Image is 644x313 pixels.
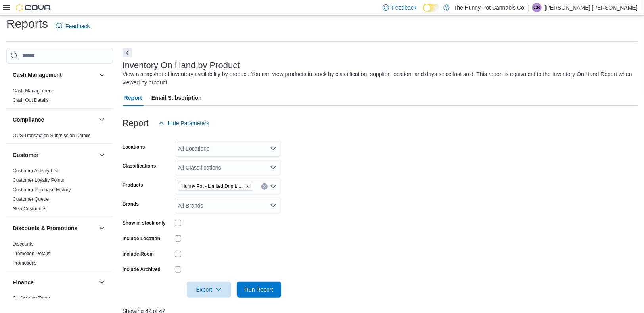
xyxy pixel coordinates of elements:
[270,183,276,190] button: Open list of options
[13,71,62,79] h3: Cash Management
[192,282,226,298] span: Export
[155,115,213,131] button: Hide Parameters
[13,279,34,286] h3: Finance
[124,90,142,106] span: Report
[6,16,48,32] h1: Reports
[13,197,49,202] a: Customer Queue
[13,295,51,302] span: GL Account Totals
[13,187,71,193] span: Customer Purchase History
[123,70,634,87] div: View a snapshot of inventory availability by product. You can view products in stock by classific...
[13,97,49,103] a: Cash Out Details
[6,166,113,217] div: Customer
[6,131,113,143] div: Compliance
[545,3,638,12] p: [PERSON_NAME] [PERSON_NAME]
[13,251,50,256] a: Promotion Details
[270,164,276,171] button: Open list of options
[168,119,209,127] span: Hide Parameters
[13,187,71,193] a: Customer Purchase History
[527,3,529,12] p: |
[533,3,540,12] span: CB
[97,150,107,160] button: Customer
[123,144,145,150] label: Locations
[237,282,281,298] button: Run Report
[13,224,96,232] button: Discounts & Promotions
[97,70,107,80] button: Cash Management
[123,251,154,257] label: Include Room
[13,250,50,257] span: Promotion Details
[16,4,52,11] img: Cova
[13,97,49,103] span: Cash Out Details
[423,12,423,12] span: Dark Mode
[270,202,276,209] button: Open list of options
[13,206,46,212] a: New Customers
[13,279,96,286] button: Finance
[13,133,91,138] a: OCS Transaction Submission Details
[97,115,107,124] button: Compliance
[6,86,113,108] div: Cash Management
[392,4,416,11] span: Feedback
[53,18,93,34] a: Feedback
[13,196,49,202] span: Customer Queue
[13,88,53,94] span: Cash Management
[13,116,96,124] button: Compliance
[123,118,149,128] h3: Report
[123,48,132,57] button: Next
[13,177,64,183] a: Customer Loyalty Points
[454,3,524,12] p: The Hunny Pot Cannabis Co
[123,182,143,188] label: Products
[532,3,542,12] div: Cameron Brown
[13,151,38,159] h3: Customer
[65,22,90,30] span: Feedback
[123,201,139,207] label: Brands
[187,282,231,298] button: Export
[151,90,202,106] span: Email Subscription
[6,239,113,271] div: Discounts & Promotions
[123,220,166,226] label: Show in stock only
[13,168,58,174] span: Customer Activity List
[13,132,91,139] span: OCS Transaction Submission Details
[13,88,53,94] a: Cash Management
[13,241,34,247] a: Discounts
[123,235,160,242] label: Include Location
[13,224,77,232] h3: Discounts & Promotions
[13,71,96,79] button: Cash Management
[97,223,107,233] button: Discounts & Promotions
[178,182,253,191] span: Hunny Pot - Limited Drip Liquid Diamonds AIO Disposable - 1g
[261,183,268,190] button: Clear input
[123,266,161,273] label: Include Archived
[13,151,96,159] button: Customer
[423,4,439,12] input: Dark Mode
[245,184,250,189] button: Remove Hunny Pot - Limited Drip Liquid Diamonds AIO Disposable - 1g from selection in this group
[97,278,107,287] button: Finance
[182,182,243,190] span: Hunny Pot - Limited Drip Liquid Diamonds AIO Disposable - 1g
[13,296,51,301] a: GL Account Totals
[123,61,240,70] h3: Inventory On Hand by Product
[245,286,273,294] span: Run Report
[13,206,46,212] span: New Customers
[123,163,156,169] label: Classifications
[13,260,37,266] a: Promotions
[13,168,58,174] a: Customer Activity List
[13,260,37,266] span: Promotions
[270,145,276,152] button: Open list of options
[13,116,44,124] h3: Compliance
